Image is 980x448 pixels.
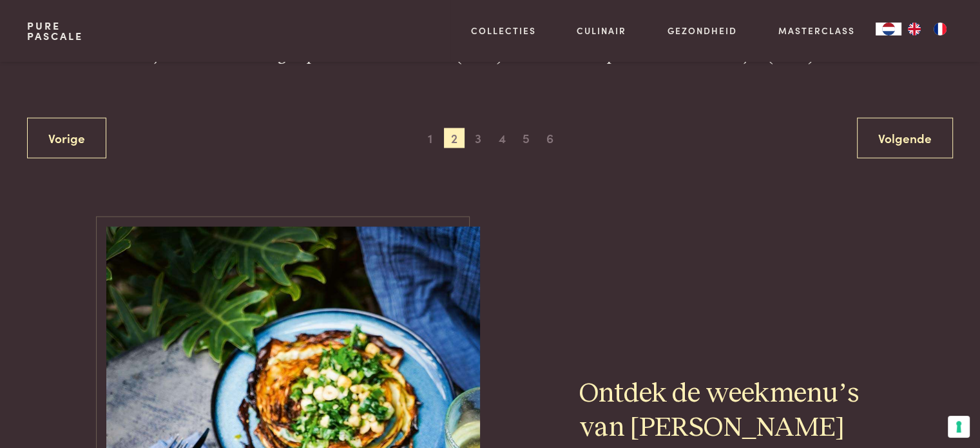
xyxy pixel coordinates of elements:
span: 6 [540,128,561,149]
span: 1 [420,128,441,149]
a: EN [901,23,927,35]
a: Masterclass [778,24,855,37]
a: PurePascale [27,21,83,41]
a: Collecties [471,24,536,37]
aside: Language selected: Nederlands [876,23,953,35]
span: 4 [492,128,512,149]
span: 2 [444,128,465,149]
ul: Language list [901,23,953,35]
a: Volgende [857,118,953,159]
span: 3 [468,128,488,149]
a: Vorige [27,118,106,159]
a: Culinair [577,24,626,37]
a: Gezondheid [668,24,737,37]
div: Language [876,23,901,35]
h2: Ontdek de weekmenu’s van [PERSON_NAME] [579,377,874,445]
a: NL [876,23,901,35]
button: Uw voorkeuren voor toestemming voor trackingtechnologieën [948,416,970,438]
a: FR [927,23,953,35]
span: 5 [515,128,536,149]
